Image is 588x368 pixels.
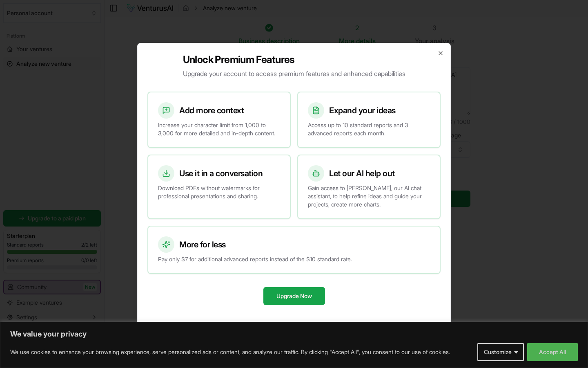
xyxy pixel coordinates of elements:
p: Access up to 10 standard reports and 3 advanced reports each month. [308,121,430,137]
p: Upgrade your account to access premium features and enhanced capabilities [183,69,405,79]
p: Increase your character limit from 1,000 to 3,000 for more detailed and in-depth content. [158,121,280,137]
h3: Use it in a conversation [179,168,263,179]
p: Download PDFs without watermarks for professional presentations and sharing. [158,184,280,200]
h3: Let our AI help out [329,168,395,179]
p: Gain access to [PERSON_NAME], our AI chat assistant, to help refine ideas and guide your projects... [308,184,430,209]
h3: Add more context [179,105,244,116]
button: Upgrade Now [263,287,325,305]
h3: Expand your ideas [329,105,396,116]
h2: Unlock Premium Features [183,53,405,66]
h3: More for less [179,239,226,250]
p: Pay only $7 for additional advanced reports instead of the $10 standard rate. [158,255,430,263]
